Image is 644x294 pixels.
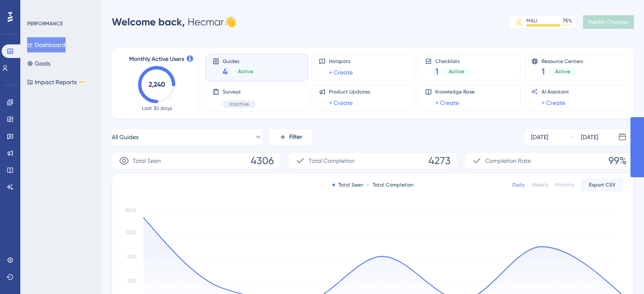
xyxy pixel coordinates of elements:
[526,17,537,24] div: MAU
[112,16,185,28] span: Welcome back,
[531,132,548,142] div: [DATE]
[542,58,583,64] span: Resource Centers
[588,19,629,25] span: Publish Changes
[251,154,274,168] span: 4306
[542,66,545,77] span: 1
[428,154,451,168] span: 4273
[435,66,439,77] span: 1
[435,98,459,108] a: + Create
[555,68,570,75] span: Active
[27,37,66,52] button: Dashboard
[269,129,312,146] button: Filter
[531,181,548,188] div: Weekly
[581,178,623,192] button: Export CSV
[223,66,228,77] span: 4
[149,80,165,88] text: 2,240
[608,154,627,168] span: 99%
[485,156,531,166] span: Completion Rate
[329,98,353,108] a: + Create
[112,132,138,142] span: All Guides
[608,261,634,286] iframe: UserGuiding AI Assistant Launcher
[563,17,572,24] div: 75 %
[27,56,50,71] button: Goals
[309,156,355,166] span: Total Completion
[512,181,525,188] div: Daily
[129,54,184,64] span: Monthly Active Users
[229,101,249,107] span: Inactive
[133,156,161,166] span: Total Seen
[142,105,172,112] span: Last 30 days
[223,58,260,64] span: Guides
[27,74,86,90] button: Impact ReportsBETA
[112,129,263,146] button: All Guides
[581,132,598,142] div: [DATE]
[238,68,253,75] span: Active
[289,132,302,142] span: Filter
[127,278,136,284] tspan: 450
[127,254,136,260] tspan: 900
[435,88,475,95] span: Knowledge Base
[223,88,256,95] span: Surveys
[78,80,86,84] div: BETA
[583,15,634,29] button: Publish Changes
[112,15,237,29] div: Hecmar 👋
[332,181,363,188] div: Total Seen
[329,88,370,95] span: Product Updates
[449,68,464,75] span: Active
[555,181,574,188] div: Monthly
[329,67,353,77] a: + Create
[435,58,471,64] span: Checklists
[367,181,414,188] div: Total Completion
[125,207,136,213] tspan: 1800
[126,230,136,236] tspan: 1350
[27,20,63,27] div: PERFORMANCE
[329,58,353,65] span: Hotspots
[542,88,569,95] span: AI Assistant
[589,181,616,188] span: Export CSV
[542,98,565,108] a: + Create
